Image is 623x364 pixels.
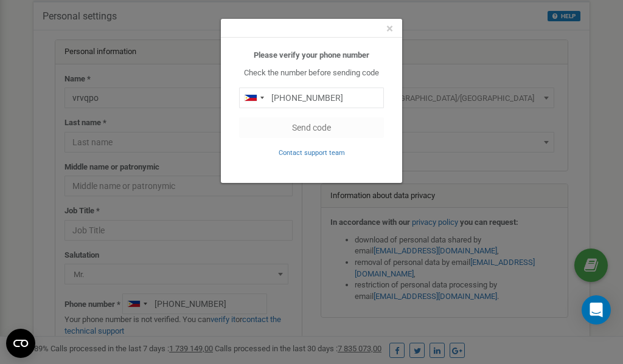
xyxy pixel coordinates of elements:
a: Contact support team [279,148,345,157]
span: × [386,21,393,36]
button: Open CMP widget [6,329,35,358]
button: Close [386,22,393,35]
div: Open Intercom Messenger [582,295,611,325]
div: Telephone country code [240,88,268,108]
small: Contact support team [279,149,345,157]
b: Please verify your phone number [254,50,369,60]
button: Send code [239,117,384,138]
p: Check the number before sending code [239,67,384,79]
input: 0905 123 4567 [239,88,384,108]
